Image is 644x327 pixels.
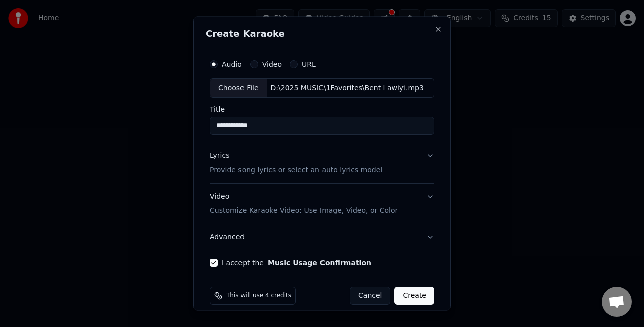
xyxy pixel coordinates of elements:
button: Cancel [350,286,390,304]
div: Choose File [210,79,267,97]
div: D:\2025 MUSIC\1Favorites\Bent l awiyi.mp3 [267,83,428,93]
label: Audio [222,61,242,68]
button: Advanced [210,224,434,250]
span: This will use 4 credits [226,291,291,299]
div: Video [210,191,398,215]
button: VideoCustomize Karaoke Video: Use Image, Video, or Color [210,183,434,223]
label: I accept the [222,259,371,266]
button: I accept the [268,259,371,266]
label: Title [210,105,434,112]
button: LyricsProvide song lyrics or select an auto lyrics model [210,142,434,183]
p: Provide song lyrics or select an auto lyrics model [210,165,382,175]
label: URL [302,61,316,68]
p: Customize Karaoke Video: Use Image, Video, or Color [210,205,398,215]
h2: Create Karaoke [206,29,438,38]
div: Lyrics [210,150,229,160]
label: Video [262,61,282,68]
button: Create [394,286,434,304]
